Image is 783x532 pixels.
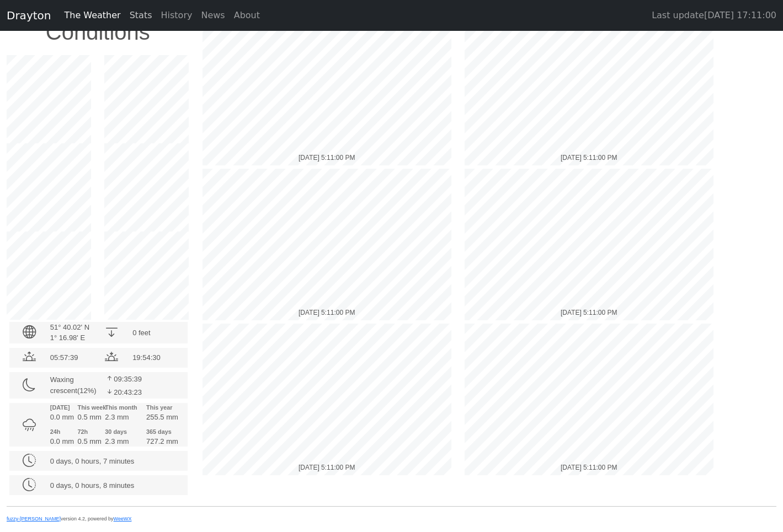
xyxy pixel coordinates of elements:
a: About [230,4,264,26]
div: 0 feet [132,327,174,338]
a: fuzzy-[PERSON_NAME] [7,516,61,522]
span: 0.0 mm [50,437,74,445]
span: Stats [130,10,152,20]
span: 2.3 mm [105,437,129,445]
span: 05:57:39 [50,353,78,362]
i: Altitude [105,325,118,340]
span: [DATE] 17:11:00 [704,10,776,20]
i: Server Uptime [23,477,36,492]
a: History [157,4,197,26]
span: 0.5 mm [78,437,102,445]
i: Sunset [105,350,118,365]
span: 09:35:39 [114,375,142,383]
div: 365 days [146,427,174,436]
span: 255.5 mm [146,413,178,421]
i: Moonrise [105,387,114,396]
a: WeeWX [114,516,132,522]
i: Sunrise [23,350,36,365]
div: 51° 40.02' N [50,322,92,333]
i: Rain [23,417,36,432]
span: 12 [79,386,87,395]
p: version 4.2, powered by [7,515,776,523]
div: This month [105,403,133,412]
span: The Weather [64,10,120,20]
a: Stats [125,4,157,26]
span: 0.0 mm [50,413,74,421]
div: [DATE] 5:11:00 PM [299,308,355,318]
span: 727.2 mm [146,437,178,445]
a: News [196,4,229,26]
span: 0 days, 0 hours, 8 minutes [50,481,134,490]
a: The Weather [60,4,125,26]
span: News [201,10,225,20]
a: Drayton [7,6,51,25]
div: [DATE] [50,403,65,412]
div: [DATE] 5:11:00 PM [561,153,617,163]
div: Last update [652,4,776,26]
div: 30 days [105,427,133,436]
div: 1° 16.98' E [50,332,92,343]
i: Latitude, Longitude [23,325,36,340]
span: 0.5 mm [78,413,102,421]
div: This week [78,403,92,412]
div: 72h [78,427,92,436]
span: History [161,10,193,20]
div: [DATE] 5:11:00 PM [561,308,617,318]
i: Moon Phase [23,378,36,393]
span: 19:54:30 [132,353,161,362]
div: This year [146,403,174,412]
span: 20:43:23 [114,388,142,396]
span: 0 days, 0 hours, 7 minutes [50,457,134,465]
div: 24h [50,427,65,436]
span: About [234,10,260,20]
span: 2.3 mm [105,413,129,421]
div: ( %) [50,374,92,396]
div: [DATE] 5:11:00 PM [561,463,617,472]
div: [DATE] 5:11:00 PM [299,153,355,163]
i: Station Uptime [23,453,36,468]
i: Moonrise [105,374,114,383]
div: [DATE] 5:11:00 PM [299,463,355,472]
span: Waxing crescent [50,375,77,395]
